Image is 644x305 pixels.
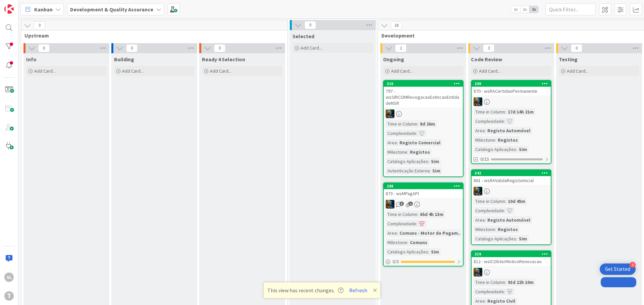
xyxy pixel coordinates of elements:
[408,239,429,246] div: Comuns
[429,248,441,255] div: Sim
[384,109,463,118] div: JC
[475,252,551,256] div: 319
[474,97,482,106] img: JC
[409,202,413,206] span: 1
[505,198,506,205] span: :
[386,211,417,218] div: Time in Column
[630,262,636,268] div: 4
[504,207,505,214] span: :
[485,216,486,224] span: :
[506,108,535,116] div: 17d 14h 21m
[384,183,463,189] div: 288
[397,229,398,237] span: :
[486,297,517,305] div: Registo Civil
[305,21,316,29] span: 0
[386,139,397,146] div: Area
[392,258,399,265] span: 0 / 3
[398,229,464,237] div: Comuns - Motor de Pagam...
[292,33,314,40] span: Selected
[472,176,551,185] div: 861 - wsRAValidaRegistoInicial
[474,226,495,233] div: Milestone
[397,139,398,146] span: :
[202,56,245,63] span: Ready 4 Selection
[384,183,463,198] div: 288873 - wsMPagAPI
[386,120,417,128] div: Time in Column
[471,56,502,63] span: Code Review
[472,187,551,196] div: JC
[485,297,486,305] span: :
[386,248,428,255] div: Catalogo Aplicações
[479,68,500,74] span: Add Card...
[506,198,527,205] div: 10d 45m
[4,291,14,301] div: T
[505,108,506,116] span: :
[386,220,416,227] div: Complexidade
[34,68,56,74] span: Add Card...
[520,6,529,13] span: 2x
[505,279,506,286] span: :
[4,4,14,14] img: Visit kanbanzone.com
[383,56,404,63] span: Ongoing
[386,148,407,156] div: Milestone
[428,158,429,165] span: :
[486,216,532,224] div: Registo Automóvel
[474,279,505,286] div: Time in Column
[407,239,408,246] span: :
[214,44,225,52] span: 0
[472,81,551,95] div: 209870 - wsRACertidaoPermanente
[70,6,153,13] b: Development & Quality Assurance
[418,120,437,128] div: 8d 26m
[114,56,134,63] span: Building
[386,229,397,237] div: Area
[34,21,45,29] span: 0
[496,136,520,144] div: Registos
[408,148,432,156] div: Registos
[301,45,322,51] span: Add Card...
[418,211,445,218] div: 65d 4h 13m
[485,127,486,134] span: :
[384,257,463,266] div: 0/3
[474,235,516,242] div: Catalogo Aplicações
[384,81,463,107] div: 316797 - wsSIRCOMRevogacaoExtincaoEntidadeNSR
[126,44,138,52] span: 0
[391,68,413,74] span: Add Card...
[474,118,504,125] div: Complexidade
[516,235,517,242] span: :
[474,136,495,144] div: Milestone
[516,146,517,153] span: :
[391,21,402,29] span: 18
[495,136,496,144] span: :
[347,286,370,295] button: Refresh
[24,32,279,39] span: Upstream
[474,288,504,295] div: Complexidade
[474,127,485,134] div: Area
[472,268,551,277] div: JC
[386,109,394,118] img: JC
[384,87,463,107] div: 797 - wsSIRCOMRevogacaoExtincaoEntidadeNSR
[386,200,394,209] img: JC
[511,6,520,13] span: 1x
[571,44,582,52] span: 0
[386,239,407,246] div: Milestone
[486,127,532,134] div: Registo Automóvel
[475,171,551,175] div: 342
[496,226,520,233] div: Registos
[474,207,504,214] div: Complexidade
[399,202,404,206] span: 3
[529,6,538,13] span: 3x
[386,167,430,174] div: Autenticação Externa
[407,148,408,156] span: :
[495,226,496,233] span: :
[474,297,485,305] div: Area
[416,220,417,227] span: :
[474,198,505,205] div: Time in Column
[506,279,535,286] div: 93d 22h 10m
[210,68,231,74] span: Add Card...
[472,170,551,185] div: 342861 - wsRAValidaRegistoInicial
[430,167,431,174] span: :
[395,44,407,52] span: 2
[384,81,463,87] div: 316
[474,187,482,196] img: JC
[475,81,551,86] div: 209
[472,81,551,87] div: 209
